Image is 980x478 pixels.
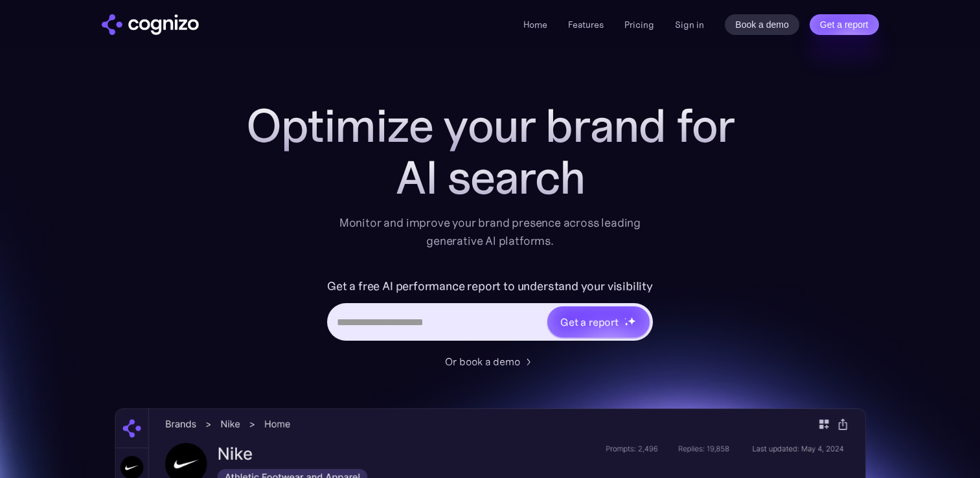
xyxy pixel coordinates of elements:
label: Get a free AI performance report to understand your visibility [327,276,653,297]
div: AI search [231,152,749,203]
img: star [628,317,636,325]
img: cognizo logo [102,14,199,35]
a: Features [568,19,604,30]
a: Get a report [810,14,879,35]
a: Pricing [624,19,654,30]
div: Or book a demo [445,354,520,369]
a: Get a reportstarstarstar [546,305,651,339]
a: Or book a demo [445,354,536,369]
div: Get a report [560,314,619,330]
img: star [624,317,626,319]
a: home [102,14,199,35]
h1: Optimize your brand for [231,100,749,152]
a: Home [523,19,547,30]
form: Hero URL Input Form [327,276,653,347]
a: Book a demo [725,14,799,35]
div: Monitor and improve your brand presence across leading generative AI platforms. [331,214,650,250]
a: Sign in [675,17,704,32]
img: star [624,322,629,326]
